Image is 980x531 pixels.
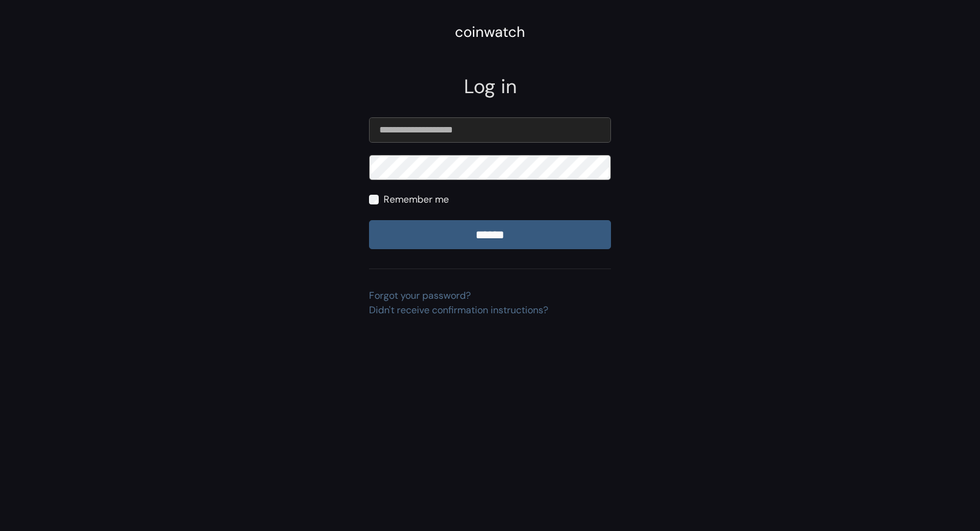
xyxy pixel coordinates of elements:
a: Didn't receive confirmation instructions? [369,304,548,316]
label: Remember me [384,192,449,207]
div: coinwatch [455,21,525,43]
h2: Log in [369,75,611,98]
a: coinwatch [455,27,525,40]
a: Forgot your password? [369,289,471,302]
